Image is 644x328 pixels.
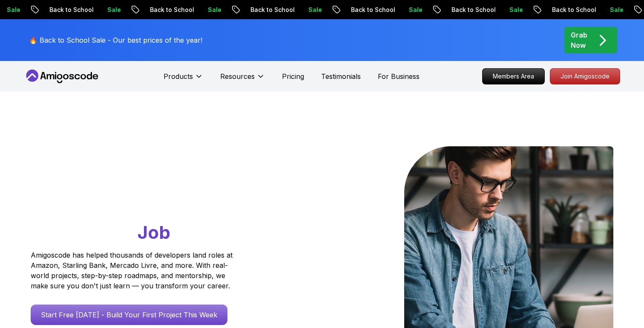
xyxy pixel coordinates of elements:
[482,68,545,84] a: Members Area
[164,71,193,81] p: Products
[138,221,170,243] span: Job
[31,305,227,325] a: Start Free [DATE] - Build Your First Project This Week
[550,68,620,84] a: Join Amigoscode
[550,69,620,84] p: Join Amigoscode
[31,146,265,245] h1: Go From Learning to Hired: Master Java, Spring Boot & Cloud Skills That Get You the
[218,6,276,14] p: Back to School
[75,6,102,14] p: Sale
[377,6,404,14] p: Sale
[282,71,304,81] a: Pricing
[276,6,303,14] p: Sale
[520,6,578,14] p: Back to School
[571,30,587,50] p: Grab Now
[118,6,175,14] p: Back to School
[164,71,203,88] button: Products
[378,71,420,81] a: For Business
[175,6,203,14] p: Sale
[483,69,544,84] p: Members Area
[578,6,605,14] p: Sale
[319,6,377,14] p: Back to School
[321,71,361,81] a: Testimonials
[220,71,255,81] p: Resources
[31,250,235,291] p: Amigoscode has helped thousands of developers land roles at Amazon, Starling Bank, Mercado Livre,...
[477,6,504,14] p: Sale
[17,6,75,14] p: Back to School
[419,6,477,14] p: Back to School
[29,35,202,45] p: 🔥 Back to School Sale - Our best prices of the year!
[220,71,265,88] button: Resources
